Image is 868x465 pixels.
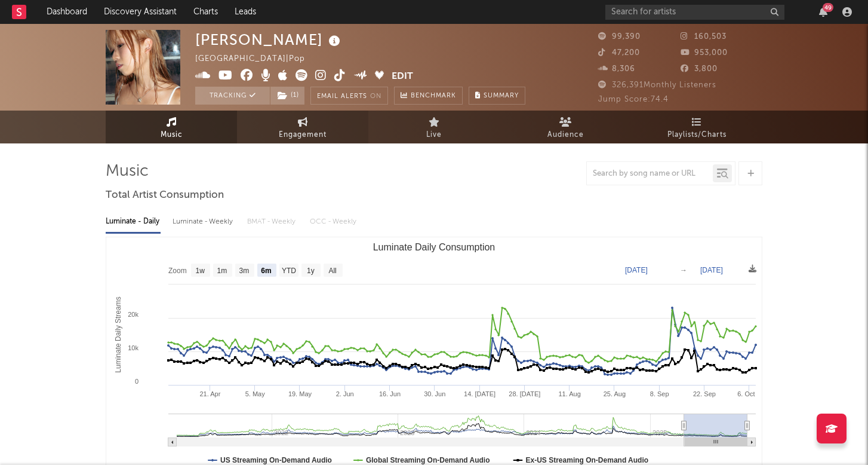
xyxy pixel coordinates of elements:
[547,128,584,142] span: Audience
[598,65,635,73] span: 8,306
[245,390,266,397] text: 5. May
[424,390,445,397] text: 30. Jun
[282,267,296,275] text: YTD
[667,128,727,142] span: Playlists/Charts
[279,128,327,142] span: Engagement
[195,52,319,66] div: [GEOGRAPHIC_DATA] | Pop
[737,390,755,397] text: 6. Oct
[598,49,640,57] span: 47,200
[693,390,716,397] text: 22. Sep
[270,87,305,105] span: ( 1 )
[328,267,336,275] text: All
[373,242,495,252] text: Luminate Daily Consumption
[173,212,235,232] div: Luminate - Weekly
[469,87,525,105] button: Summary
[379,390,401,397] text: 16. Jun
[426,128,442,142] span: Live
[106,111,237,143] a: Music
[509,390,540,397] text: 28. [DATE]
[270,87,304,105] button: (1)
[681,49,728,57] span: 953,000
[310,87,388,105] button: Email AlertsOn
[106,212,161,232] div: Luminate - Daily
[394,87,463,105] a: Benchmark
[526,456,649,464] text: Ex-US Streaming On-Demand Audio
[196,267,205,275] text: 1w
[650,390,669,397] text: 8. Sep
[605,5,784,20] input: Search for artists
[558,390,580,397] text: 11. Aug
[625,266,648,274] text: [DATE]
[135,378,138,385] text: 0
[195,30,343,50] div: [PERSON_NAME]
[114,296,122,372] text: Luminate Daily Streams
[288,390,312,397] text: 19. May
[681,33,727,41] span: 160,503
[464,390,495,397] text: 14. [DATE]
[161,128,183,142] span: Music
[128,344,138,351] text: 10k
[199,390,220,397] text: 21. Apr
[307,267,315,275] text: 1y
[680,266,687,274] text: →
[819,7,827,17] button: 49
[598,81,716,89] span: 326,391 Monthly Listeners
[681,65,718,73] span: 3,800
[484,93,519,99] span: Summary
[500,111,631,143] a: Audience
[237,111,368,143] a: Engagement
[261,267,271,275] text: 6m
[631,111,762,143] a: Playlists/Charts
[604,390,626,397] text: 25. Aug
[370,93,381,100] em: On
[368,111,500,143] a: Live
[823,3,833,12] div: 49
[106,188,224,203] span: Total Artist Consumption
[168,267,187,275] text: Zoom
[217,267,227,275] text: 1m
[700,266,723,274] text: [DATE]
[366,456,490,464] text: Global Streaming On-Demand Audio
[195,87,270,105] button: Tracking
[598,33,641,41] span: 99,390
[598,96,669,103] span: Jump Score: 74.4
[128,311,138,318] text: 20k
[336,390,354,397] text: 2. Jun
[220,456,332,464] text: US Streaming On-Demand Audio
[411,89,456,103] span: Benchmark
[392,69,413,84] button: Edit
[587,169,713,179] input: Search by song name or URL
[239,267,250,275] text: 3m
